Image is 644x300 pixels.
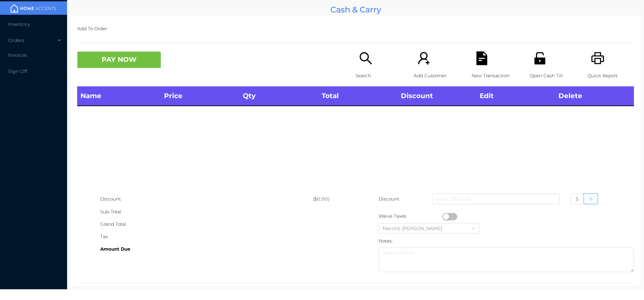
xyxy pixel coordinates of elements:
p: Open Cash Till [530,70,576,82]
img: mainBanner [8,3,58,13]
span: Inventory [8,21,30,27]
div: Amount Due [100,243,313,255]
i: icon: file-text [475,51,489,65]
th: Delete [555,86,634,106]
p: Search [356,70,402,82]
span: % [589,196,593,202]
input: Enter Discount [432,194,559,204]
p: Add Customer [414,70,460,82]
div: Cash & Carry [70,3,641,16]
th: Total [318,86,397,106]
p: Discount [379,193,400,205]
th: Qty [239,86,318,106]
i: icon: down [471,226,475,231]
i: icon: user-add [417,51,431,65]
th: Price [161,86,239,106]
label: Notes: [379,238,393,244]
p: New Transaction [472,70,518,82]
i: icon: search [359,51,373,65]
p: Add To Order [77,23,634,35]
div: Merch5 Lawrence [383,223,449,233]
th: Discount [397,86,476,106]
div: Waive Taxes [379,210,442,222]
div: Grand Total [100,218,313,230]
p: Quick Report [588,70,634,82]
div: ($0.00) [313,193,356,205]
div: Sub-Total [100,206,313,218]
i: icon: printer [591,51,605,65]
button: PAY NOW [77,51,161,68]
span: Sign Off [8,68,28,74]
th: Edit [476,86,555,106]
th: Name [77,86,161,106]
span: $ [576,196,579,202]
span: Invoices [8,52,27,58]
i: icon: unlock [533,51,547,65]
div: Tax [100,230,313,243]
div: Discount [100,193,313,205]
